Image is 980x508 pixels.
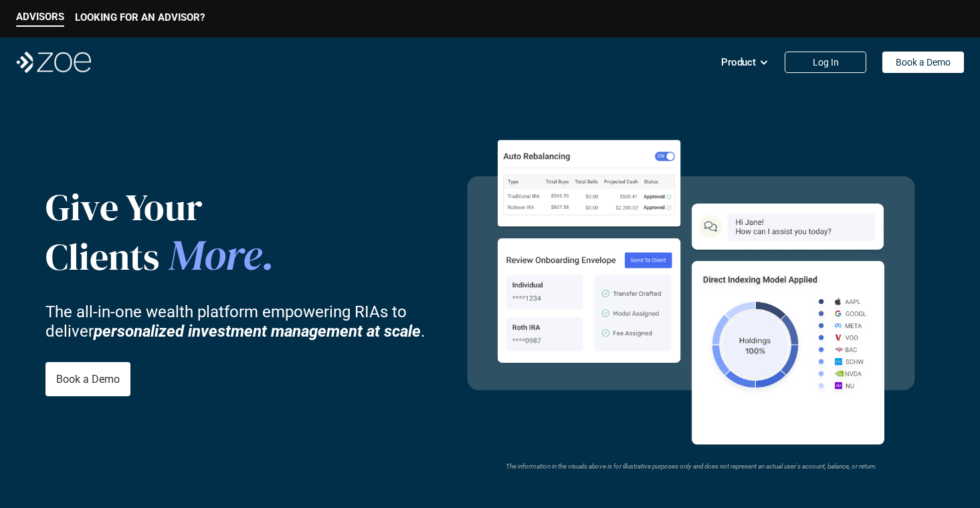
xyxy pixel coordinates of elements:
a: Book a Demo [45,362,130,396]
p: Clients [45,230,354,281]
span: More [169,226,262,284]
p: Product [721,52,756,72]
a: Log In [785,52,866,73]
em: The information in the visuals above is for illustrative purposes only and does not represent an ... [505,462,876,470]
span: . [262,226,275,284]
p: Book a Demo [896,57,951,68]
p: Log In [813,57,839,68]
p: ADVISORS [16,11,64,23]
p: LOOKING FOR AN ADVISOR? [75,11,205,23]
p: The all-in-one wealth platform empowering RIAs to deliver . [45,303,447,341]
strong: personalized investment management at scale [94,321,421,340]
p: Give Your [45,185,354,230]
a: Book a Demo [882,52,964,73]
p: Book a Demo [56,373,120,386]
